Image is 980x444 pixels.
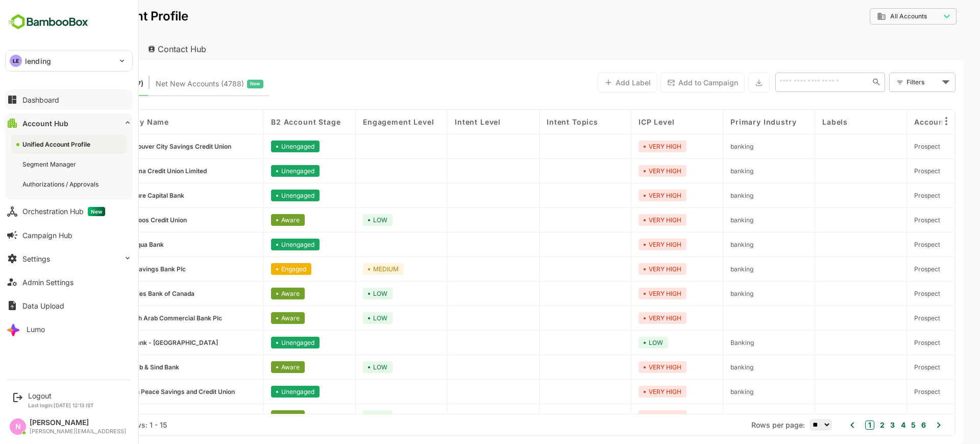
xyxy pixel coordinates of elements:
span: Osoyoos Credit Union [87,216,151,224]
span: Primary Industry [695,118,761,126]
button: 4 [863,419,870,431]
span: Prospect [878,339,904,346]
span: B2 Account Stage [235,118,305,126]
div: VERY HIGH [603,239,651,250]
div: [PERSON_NAME][EMAIL_ADDRESS] [30,428,126,435]
span: banking [695,167,718,175]
div: LElending [6,51,132,71]
span: Banking [695,339,718,346]
div: Lumo [27,325,45,334]
span: Prospect [878,241,904,248]
div: All Accounts [841,12,904,21]
div: Campaign Hub [22,231,72,240]
span: Parama Credit Union Limited [87,167,171,175]
div: LOW [327,312,357,324]
div: VERY HIGH [603,141,651,152]
span: Net New Accounts ( 4788 ) [120,77,208,90]
div: Aware [235,288,269,299]
span: Intent Level [419,118,465,126]
div: Engaged [235,263,276,275]
button: 1 [829,420,839,430]
div: Dashboard [22,96,59,104]
button: Export the selected data as CSV [713,73,734,92]
div: VERY HIGH [603,312,651,324]
div: VERY HIGH [603,190,651,201]
span: banking [695,412,718,420]
span: Prospect [878,265,904,273]
span: Prospect [878,412,904,420]
button: Orchestration HubNew [5,201,133,222]
div: Authorizations / Approvals [22,180,101,189]
span: Prospect [878,216,904,224]
div: Aware [235,410,269,422]
div: Unengaged [235,337,284,348]
span: banking [695,290,718,297]
div: N [10,418,26,435]
div: Segment Manager [22,160,78,169]
span: Rows per page: [716,420,769,429]
button: 2 [842,419,849,431]
span: banking [695,216,718,224]
div: LOW [327,288,357,299]
div: All Accounts [834,7,921,27]
button: Account Hub [5,113,133,133]
div: VERY HIGH [603,288,651,299]
div: [PERSON_NAME] [30,418,126,427]
button: Admin Settings [5,272,133,292]
span: Engagement Level [327,118,398,126]
span: Intent Topics [511,118,562,126]
div: Settings [22,254,50,263]
div: Newly surfaced ICP-fit accounts from Intent, Website, LinkedIn, and other engagement signals. [120,77,228,90]
span: North Peace Savings and Credit Union [87,388,199,395]
div: Aware [235,214,269,226]
img: BambooboxFullLogoMark.5f36c76dfaba33ec1ec1367b70bb1252.svg [5,12,91,32]
span: Punjab & Sind Bank [87,363,143,371]
div: VERY HIGH [603,214,651,226]
span: Prospect [878,363,904,371]
div: Contact Hub [104,38,180,60]
div: Account Hub [16,38,100,60]
span: New [88,207,105,216]
span: Peoples Bank of Canada [87,290,159,297]
button: 3 [852,419,859,431]
button: Settings [5,248,133,269]
div: Account Hub [22,119,68,128]
span: Prospect [878,314,904,322]
div: Unengaged [235,141,284,152]
div: Unengaged [235,239,284,250]
button: Data Upload [5,295,133,316]
button: Campaign Hub [5,225,133,245]
div: Admin Settings [22,278,73,287]
div: Data Upload [22,301,64,310]
div: Logout [28,391,94,400]
div: LE [10,55,22,67]
span: banking [695,143,718,150]
div: LOW [603,337,632,348]
span: Citibank - UK [87,339,182,346]
span: Known accounts you’ve identified to target - imported from CRM, Offline upload, or promoted from ... [31,77,108,90]
span: banking [695,363,718,371]
span: All Accounts [854,13,891,20]
span: Labels [787,118,812,126]
span: OneSavings Bank Plc [87,265,150,273]
span: Prospect [878,290,904,297]
button: Lumo [5,319,133,339]
span: ICP Level [603,118,639,126]
div: LOW [327,214,357,226]
div: VERY HIGH [603,361,651,373]
div: LOW [327,361,357,373]
p: lending [25,56,51,66]
span: New [214,77,225,90]
p: Unified Account Profile [16,10,153,22]
p: Last login: [DATE] 12:13 IST [28,402,94,408]
span: Company name [72,118,133,126]
div: Unengaged [235,190,284,201]
div: Aware [235,361,269,373]
div: Unengaged [235,165,284,177]
div: LOW [327,410,357,422]
span: banking [695,192,718,199]
span: Account Type [878,118,932,126]
span: Vancouver City Savings Credit Union [87,143,195,150]
div: VERY HIGH [603,410,651,422]
div: Orchestration Hub [22,207,105,216]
